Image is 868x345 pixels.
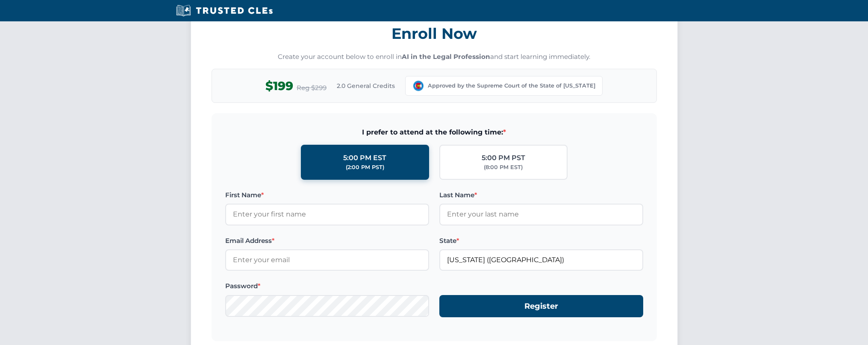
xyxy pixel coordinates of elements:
[225,190,429,200] label: First Name
[225,127,643,138] span: I prefer to attend at the following time:
[225,281,429,291] label: Password
[174,4,276,17] img: Trusted CLEs
[439,204,643,225] input: Enter your last name
[482,152,525,164] div: 5:00 PM PST
[484,163,523,172] div: (8:00 PM EST)
[439,236,643,246] label: State
[337,81,395,91] span: 2.0 General Credits
[225,204,429,225] input: Enter your first name
[225,236,429,246] label: Email Address
[297,83,327,93] span: Reg $299
[439,249,643,271] input: Colorado (CO)
[439,295,643,318] button: Register
[265,76,293,96] span: $199
[212,20,657,47] h3: Enroll Now
[346,163,384,172] div: (2:00 PM PST)
[343,152,386,164] div: 5:00 PM EST
[212,52,657,62] p: Create your account below to enroll in and start learning immediately.
[428,82,595,90] span: Approved by the Supreme Court of the State of [US_STATE]
[439,190,643,200] label: Last Name
[225,249,429,271] input: Enter your email
[412,80,424,92] img: Colorado Supreme Court
[402,53,490,61] strong: AI in the Legal Profession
